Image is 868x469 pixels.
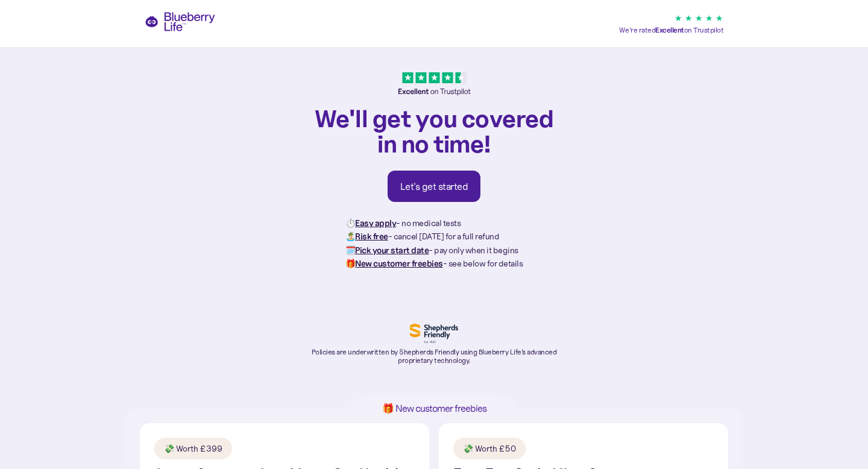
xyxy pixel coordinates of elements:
[307,105,561,156] h1: We'll get you covered in no time!
[355,231,388,242] strong: Risk free
[345,216,523,271] p: ⏱️ - no medical tests 🏝️ - cancel [DATE] for a full refund 🗓️ - pay only when it begins 🎁 - see b...
[388,171,481,202] a: Let's get started
[164,442,222,455] div: 💸 Worth £399
[355,218,396,228] strong: Easy apply
[463,442,516,455] div: 💸 Worth £50
[400,180,468,192] div: Let's get started
[355,258,443,269] strong: New customer freebies
[363,403,505,414] h1: 🎁 New customer freebies
[307,348,561,365] p: Policies are underwritten by Shepherds Friendly using Blueberry Life’s advanced proprietary techn...
[307,324,561,365] a: Policies are underwritten by Shepherds Friendly using Blueberry Life’s advanced proprietary techn...
[355,245,429,256] strong: Pick your start date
